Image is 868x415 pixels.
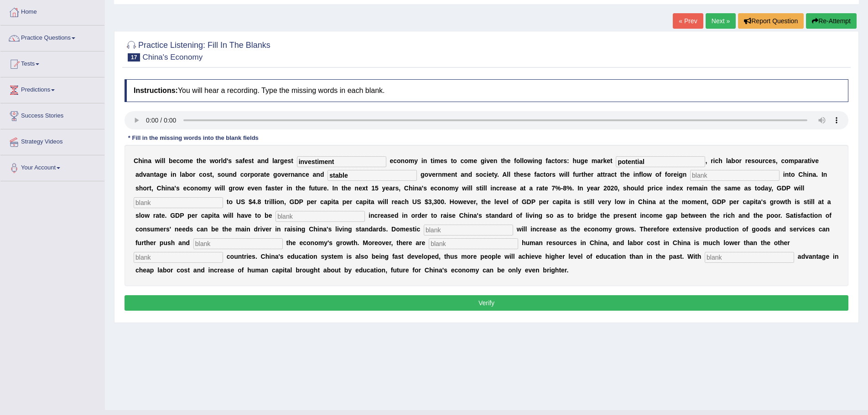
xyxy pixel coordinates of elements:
[125,79,848,102] h4: You will hear a recording. Type the missing words in each blank.
[548,157,551,164] b: a
[138,157,142,164] b: h
[425,171,429,178] b: o
[507,157,510,164] b: e
[155,157,160,164] b: w
[287,157,291,164] b: s
[532,157,534,164] b: i
[783,171,785,178] b: i
[601,171,603,178] b: t
[755,157,759,164] b: o
[0,129,104,152] a: Strategy Videos
[0,26,104,48] a: Practice Questions
[794,157,798,164] b: p
[207,171,210,178] b: s
[266,171,270,178] b: e
[175,184,176,192] b: '
[327,170,417,181] input: blank
[671,171,673,178] b: r
[555,157,557,164] b: t
[524,157,528,164] b: o
[528,157,533,164] b: w
[134,157,138,164] b: C
[306,171,309,178] b: e
[798,157,802,164] b: a
[442,171,447,178] b: m
[616,156,705,167] input: blank
[393,157,397,164] b: c
[431,157,433,164] b: t
[540,171,544,178] b: c
[552,171,556,178] b: s
[444,157,447,164] b: s
[494,157,498,164] b: n
[601,157,603,164] b: r
[520,171,524,178] b: e
[288,171,291,178] b: r
[667,171,671,178] b: o
[806,13,857,29] button: Re-Attempt
[550,171,552,178] b: r
[509,171,510,178] b: l
[421,171,425,178] b: g
[235,157,239,164] b: s
[524,171,527,178] b: s
[265,157,269,164] b: d
[591,171,593,178] b: r
[215,157,219,164] b: o
[142,157,144,164] b: i
[409,157,414,164] b: m
[798,171,803,178] b: C
[173,157,177,164] b: e
[397,157,401,164] b: o
[802,157,804,164] b: r
[125,39,270,61] h2: Practice Listening: Fill In The Blanks
[647,171,652,178] b: w
[791,171,795,178] b: o
[573,171,575,178] b: f
[160,171,164,178] b: g
[218,171,221,178] b: s
[763,157,765,164] b: r
[184,157,189,164] b: m
[156,171,160,178] b: a
[162,157,164,164] b: l
[248,171,250,178] b: r
[811,157,815,164] b: v
[172,171,177,178] b: n
[557,157,561,164] b: o
[751,157,755,164] b: s
[436,171,438,178] b: r
[252,157,254,164] b: t
[414,157,418,164] b: y
[507,171,509,178] b: l
[583,171,587,178] b: h
[607,157,610,164] b: e
[603,157,607,164] b: k
[592,157,597,164] b: m
[432,171,436,178] b: e
[150,171,154,178] b: n
[597,157,601,164] b: a
[218,157,221,164] b: r
[567,171,569,178] b: l
[605,171,607,178] b: r
[198,157,203,164] b: h
[298,171,302,178] b: n
[149,184,151,192] b: t
[789,171,791,178] b: t
[502,171,507,178] b: A
[291,171,295,178] b: n
[451,171,455,178] b: n
[486,157,490,164] b: v
[582,171,584,178] b: t
[160,157,162,164] b: i
[203,171,207,178] b: o
[683,171,687,178] b: n
[536,171,540,178] b: a
[546,157,548,164] b: f
[808,157,810,164] b: t
[473,157,477,164] b: e
[481,157,485,164] b: g
[227,157,228,164] b: '
[144,157,148,164] b: n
